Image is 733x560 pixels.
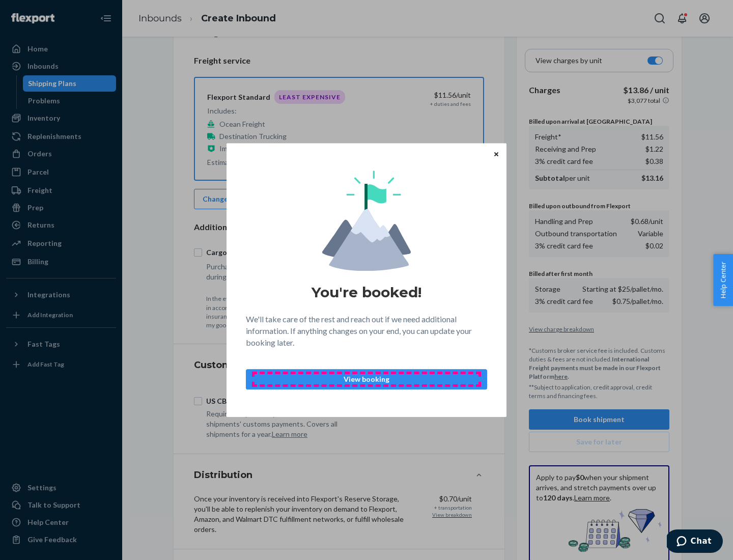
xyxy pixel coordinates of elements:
[255,374,478,384] p: View booking
[246,369,487,389] button: View booking
[246,314,487,349] p: We'll take care of the rest and reach out if we need additional information. If anything changes ...
[491,148,501,159] button: Close
[24,7,45,16] span: Chat
[312,283,421,301] h1: You're booked!
[322,171,411,271] img: svg+xml,%3Csvg%20viewBox%3D%220%200%20174%20197%22%20fill%3D%22none%22%20xmlns%3D%22http%3A%2F%2F...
